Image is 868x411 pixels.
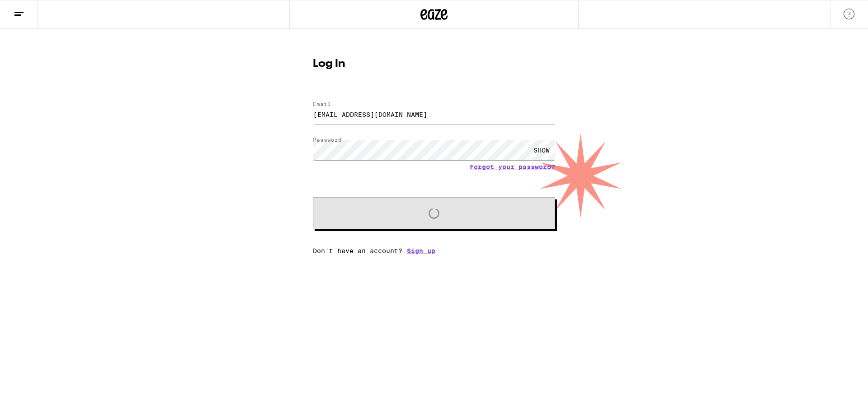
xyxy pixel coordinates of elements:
[313,104,555,125] input: Email
[470,163,555,171] a: Forgot your password?
[313,101,331,107] label: Email
[313,137,342,143] label: Password
[528,140,555,160] div: SHOW
[313,59,555,69] h1: Log In
[313,247,555,254] div: Don't have an account?
[407,247,435,254] a: Sign up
